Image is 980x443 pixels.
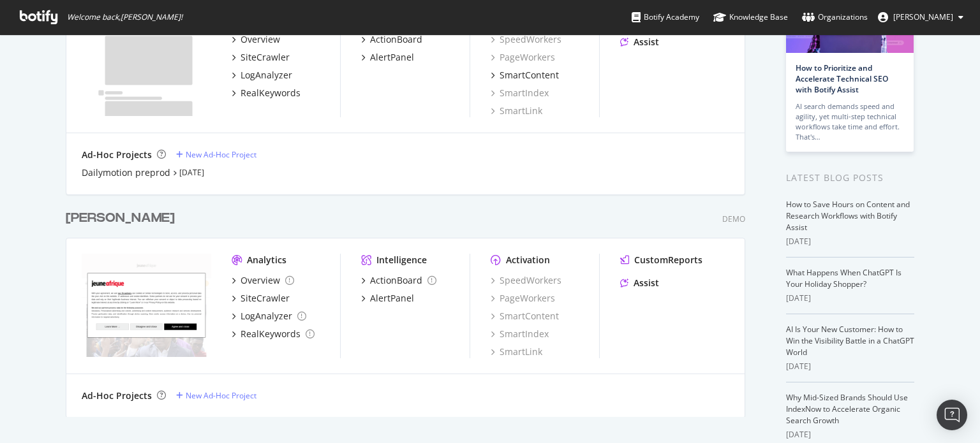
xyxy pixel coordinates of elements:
a: How to Save Hours on Content and Research Workflows with Botify Assist [786,199,910,233]
div: ActionBoard [370,33,422,46]
div: AlertPanel [370,292,414,305]
div: LogAnalyzer [241,69,292,82]
div: AI search demands speed and agility, yet multi-step technical workflows take time and effort. Tha... [796,101,904,142]
a: SpeedWorkers [491,274,561,287]
a: SmartLink [491,345,542,358]
div: AlertPanel [370,51,414,64]
div: Ad-Hoc Projects [82,389,152,402]
a: PageWorkers [491,292,555,305]
div: Botify Academy [632,11,699,24]
a: SiteCrawler [232,292,290,305]
a: Overview [232,274,294,287]
div: SiteCrawler [241,292,290,305]
button: [PERSON_NAME] [868,7,974,27]
div: SiteCrawler [241,51,290,64]
a: LogAnalyzer [232,310,306,323]
a: AI Is Your New Customer: How to Win the Visibility Battle in a ChatGPT World [786,324,914,358]
a: What Happens When ChatGPT Is Your Holiday Shopper? [786,267,902,289]
a: SmartContent [491,69,559,82]
div: Overview [241,274,280,287]
div: [DATE] [786,429,914,440]
div: LogAnalyzer [241,310,292,323]
div: Overview [241,33,280,46]
div: Intelligence [376,254,427,266]
div: CustomReports [634,254,702,266]
div: [PERSON_NAME] [66,209,175,228]
div: Latest Blog Posts [786,171,914,185]
a: New Ad-Hoc Project [176,390,256,401]
div: RealKeywords [241,328,301,340]
a: New Ad-Hoc Project [176,149,256,160]
a: SmartLink [491,105,542,117]
div: Ad-Hoc Projects [82,149,152,161]
a: ActionBoard [361,33,422,46]
span: frederic Devigne [893,11,953,22]
div: Organizations [802,11,868,24]
div: SmartContent [500,69,559,82]
a: [DATE] [179,167,204,178]
a: Why Mid-Sized Brands Should Use IndexNow to Accelerate Organic Search Growth [786,392,908,426]
a: Assist [620,277,659,289]
div: Knowledge Base [713,11,788,24]
img: - JA [82,254,211,357]
div: [DATE] [786,293,914,304]
div: New Ad-Hoc Project [186,390,256,401]
a: RealKeywords [232,87,301,99]
a: SmartContent [491,310,559,323]
a: Assist [620,36,659,48]
div: Assist [634,36,659,48]
a: ActionBoard [361,274,436,287]
div: Analytics [247,254,286,266]
a: SmartIndex [491,328,549,340]
a: SpeedWorkers [491,33,561,46]
div: [DATE] [786,236,914,247]
a: SmartIndex [491,87,549,99]
a: CustomReports [620,254,702,266]
a: Overview [232,33,280,46]
a: [PERSON_NAME] [66,209,180,228]
a: RealKeywords [232,328,315,340]
a: SiteCrawler [232,51,290,64]
img: www.dailymotion.com [82,13,211,116]
a: LogAnalyzer [232,69,292,82]
a: How to Prioritize and Accelerate Technical SEO with Botify Assist [796,62,888,95]
div: New Ad-Hoc Project [186,149,256,160]
span: Welcome back, [PERSON_NAME] ! [67,12,182,22]
div: [DATE] [786,361,914,372]
div: Assist [634,277,659,289]
div: Open Intercom Messenger [937,400,967,430]
a: PageWorkers [491,51,555,64]
div: RealKeywords [241,87,301,99]
div: Demo [722,214,745,224]
a: Dailymotion preprod [82,166,170,179]
div: Activation [506,254,550,266]
div: ActionBoard [370,274,422,287]
a: AlertPanel [361,51,414,64]
a: AlertPanel [361,292,414,305]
